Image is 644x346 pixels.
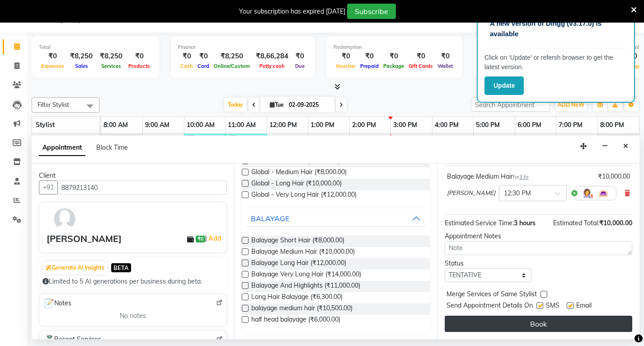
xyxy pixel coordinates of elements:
a: 5:00 PM [474,118,502,132]
span: Long Hair Balayage (₹6,300.00) [251,292,343,303]
span: Petty cash [257,63,287,69]
span: Wallet [435,63,455,69]
a: Add [207,233,223,244]
a: 9:00 AM [143,118,172,132]
span: Notes [43,298,71,309]
div: Limited to 5 AI generations per business during beta. [42,277,223,286]
span: Sales [73,63,90,69]
button: Close [619,139,632,153]
div: Redemption [334,43,455,51]
div: ₹0 [381,51,406,62]
span: Balayage Medium Hair (₹10,000.00) [251,247,355,258]
span: Balayage Long Hair (₹12,000.00) [251,258,346,270]
div: Status [445,259,532,268]
a: 11:00 AM [226,118,258,132]
span: Services [99,63,123,69]
input: 2025-09-02 [286,98,331,112]
a: 10:00 AM [184,118,217,132]
button: Update [484,76,524,95]
button: +91 [39,180,58,194]
span: BETA [111,263,131,272]
span: 3 hours [514,219,536,227]
small: for [513,174,529,180]
span: Card [195,63,212,69]
span: Appointment [39,140,85,156]
a: 2:00 PM [350,118,378,132]
span: Stylist [36,121,55,129]
a: 8:00 PM [598,118,626,132]
span: ₹10,000.00 [599,219,632,227]
span: half head balayage (₹6,000.00) [251,315,340,326]
span: Tue [268,101,286,108]
div: ₹0 [195,51,212,62]
button: Subscribe [347,4,396,19]
div: [PERSON_NAME], TK01, 11:00 AM-12:01 PM, haircut,Refresh & Tone - Medium Hair,color brilliance sha... [226,135,266,152]
span: Package [381,63,406,69]
div: ₹0 [406,51,435,62]
span: [PERSON_NAME] [447,189,495,198]
div: Your subscription has expired [DATE] [239,7,345,16]
input: Search Appointment [471,98,550,112]
a: 7:00 PM [556,118,585,132]
img: Interior.png [598,188,609,199]
span: Email [576,301,592,312]
span: Merge Services of Same Stylist [447,289,537,301]
div: Appointment Notes [445,232,632,241]
div: Client [39,171,227,180]
span: Global - Medium Hair (₹8,000.00) [251,167,347,179]
a: 4:00 PM [432,118,461,132]
a: 6:00 PM [515,118,544,132]
button: Book [445,316,632,332]
div: BALAYAGE [251,213,289,224]
button: Generate AI Insights [43,261,107,274]
span: Due [293,63,307,69]
div: ₹8,66,284 [252,51,292,62]
span: Block Time [96,143,128,152]
span: No notes [120,311,146,321]
div: ₹8,250 [96,51,126,62]
div: ₹10,000.00 [598,172,630,181]
span: SMS [546,301,559,312]
span: Filter Stylist [38,101,69,108]
span: Prepaid [358,63,381,69]
img: avatar [52,206,78,232]
span: Balayage Very Long Hair (₹14,000.00) [251,270,361,281]
span: Global - Very Long Hair (₹12,000.00) [251,190,357,201]
span: Send Appointment Details On [447,301,533,312]
span: Cash [178,63,195,69]
div: ₹0 [126,51,152,62]
span: 3 hr [519,174,529,180]
a: 3:00 PM [391,118,419,132]
button: ADD NEW [555,99,587,111]
span: Global - Long Hair (₹10,000.00) [251,179,342,190]
a: 1:00 PM [308,118,337,132]
div: ₹0 [292,51,308,62]
div: Balayage Medium Hair [447,172,529,181]
div: Total [39,43,152,51]
div: ₹0 [39,51,66,62]
span: Voucher [334,63,358,69]
span: ADD NEW [558,101,584,108]
div: ₹0 [334,51,358,62]
span: Online/Custom [212,63,252,69]
div: Finance [178,43,308,51]
div: [PERSON_NAME] [47,232,122,246]
div: ₹8,250 [66,51,96,62]
span: Gift Cards [406,63,435,69]
div: ₹0 [358,51,381,62]
div: ₹0 [178,51,195,62]
a: 8:00 AM [101,118,130,132]
span: Today [224,98,247,112]
img: Hairdresser.png [582,188,592,199]
span: Recent Services [43,334,101,345]
div: [PERSON_NAME], TK01, 10:00 AM-11:00 AM, Refresh & Tone - Medium Hair [185,135,224,152]
span: Estimated Total: [553,219,599,227]
p: A new version of Dingg (v3.17.0) is available [490,19,622,39]
span: Balayage And Highlights (₹11,000.00) [251,281,360,292]
div: ₹0 [435,51,455,62]
span: Expenses [39,63,66,69]
span: Balayage Short Hair (₹8,000.00) [251,236,344,247]
button: BALAYAGE [245,210,426,227]
input: Search by Name/Mobile/Email/Code [57,180,227,194]
p: Click on ‘Update’ or refersh browser to get the latest version. [484,53,627,72]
